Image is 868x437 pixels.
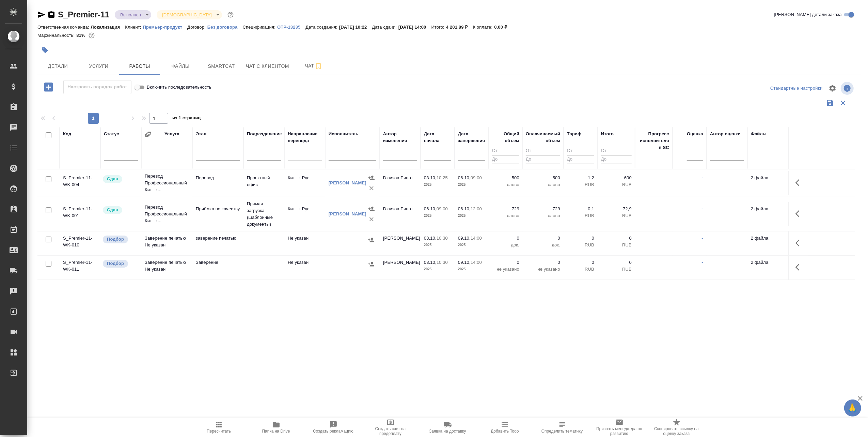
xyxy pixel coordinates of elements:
[492,175,519,181] p: 500
[702,236,703,241] a: -
[366,204,377,214] button: Назначить
[243,171,284,195] td: Проектный офис
[492,235,519,242] p: 0
[284,202,325,226] td: Кит → Рус
[526,259,560,266] p: 0
[172,114,201,124] span: из 1 страниц
[284,171,325,195] td: Кит → Рус
[791,259,808,275] button: Здесь прячутся важные кнопки
[366,259,376,269] button: Назначить
[366,235,376,245] button: Назначить
[76,33,87,38] p: 81%
[37,43,52,58] button: Добавить тэг
[60,171,100,195] td: S_Premier-11-WK-004
[247,131,282,137] div: Подразделение
[601,147,632,155] input: От
[567,175,594,181] p: 1,2
[437,175,448,180] p: 10:25
[702,175,703,180] a: -
[380,231,421,255] td: [PERSON_NAME]
[526,147,560,155] input: От
[526,206,560,212] p: 729
[226,10,235,19] button: Доп статусы указывают на важность/срочность заказа
[471,260,482,265] p: 14:00
[107,260,124,267] p: Подбор
[458,236,471,241] p: 09.10,
[102,235,138,244] div: Можно подбирать исполнителей
[437,206,448,211] p: 09:00
[243,197,284,231] td: Прямая загрузка (шаблонные документы)
[58,10,109,19] a: S_Premier-11
[492,266,519,273] p: не указано
[42,62,74,71] span: Детали
[437,236,448,241] p: 10:30
[102,206,138,215] div: Менеджер проверил работу исполнителя, передает ее на следующий этап
[601,131,614,137] div: Итого
[791,235,808,251] button: Здесь прячутся важные кнопки
[243,25,277,30] p: Спецификация:
[82,62,115,71] span: Услуги
[567,259,594,266] p: 0
[526,131,560,144] div: Оплачиваемый объем
[601,212,632,219] p: RUB
[196,206,240,212] p: Приёмка по качеству
[567,155,594,164] input: До
[458,212,485,219] p: 2025
[601,259,632,266] p: 0
[115,10,151,19] div: Выполнен
[492,242,519,248] p: док.
[751,206,785,212] p: 2 файла
[526,155,560,164] input: До
[329,131,359,137] div: Исполнитель
[205,62,238,71] span: Smartcat
[91,25,125,30] p: Локализация
[366,214,377,224] button: Удалить
[446,25,473,30] p: 4 201,89 ₽
[284,231,325,255] td: Не указан
[288,131,322,144] div: Направление перевода
[125,25,143,30] p: Клиент:
[141,231,192,255] td: Заверение печатью Не указан
[567,147,594,155] input: От
[601,175,632,181] p: 600
[847,401,858,415] span: 🙏
[458,206,471,211] p: 06.10,
[366,183,377,193] button: Удалить
[437,260,448,265] p: 10:30
[424,266,451,273] p: 2025
[424,260,437,265] p: 03.10,
[473,25,494,30] p: К оплате:
[601,266,632,273] p: RUB
[118,12,143,18] button: Выполнен
[284,256,325,280] td: Не указан
[424,242,451,248] p: 2025
[492,155,519,164] input: До
[107,176,118,182] p: Сдан
[277,25,305,30] p: OTP-13235
[687,131,703,137] div: Оценка
[567,131,582,137] div: Тариф
[844,400,861,417] button: 🙏
[458,131,485,144] div: Дата завершения
[102,175,138,184] div: Менеджер проверил работу исполнителя, передает ее на следующий этап
[492,131,519,144] div: Общий объем
[526,266,560,273] p: не указано
[791,206,808,222] button: Здесь прячутся важные кнопки
[104,131,119,137] div: Статус
[567,242,594,248] p: RUB
[277,24,305,30] a: OTP-13235
[424,212,451,219] p: 2025
[471,236,482,241] p: 14:00
[492,206,519,212] p: 729
[380,202,421,226] td: Газизов Ринат
[366,173,377,183] button: Назначить
[37,33,76,38] p: Маржинальность:
[494,25,512,30] p: 0,00 ₽
[601,155,632,164] input: До
[107,207,118,213] p: Сдан
[567,212,594,219] p: RUB
[424,131,451,144] div: Дата начала
[424,236,437,241] p: 03.10,
[196,131,206,137] div: Этап
[297,62,330,70] span: Чат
